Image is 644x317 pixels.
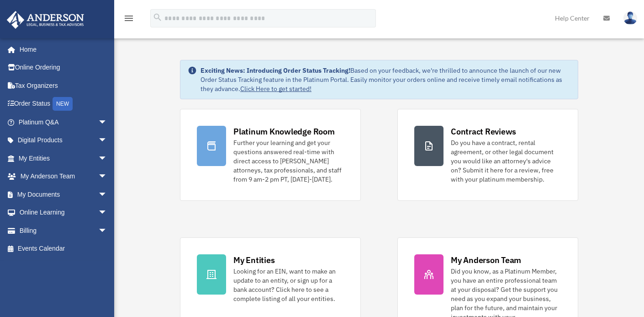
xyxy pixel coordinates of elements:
[98,149,116,168] span: arrow_drop_down
[451,138,561,184] div: Do you have a contract, rental agreement, or other legal document you would like an attorney's ad...
[201,66,350,75] strong: Exciting News: Introducing Order Status Tracking!
[6,204,121,222] a: Online Learningarrow_drop_down
[240,85,311,93] a: Click Here to get started!
[451,126,516,137] div: Contract Reviews
[98,204,116,222] span: arrow_drop_down
[233,138,344,184] div: Further your learning and get your questions answered real-time with direct access to [PERSON_NAM...
[6,221,121,240] a: Billingarrow_drop_down
[6,40,116,59] a: Home
[4,11,87,29] img: Anderson Advisors Platinum Portal
[233,267,344,303] div: Looking for an EIN, want to make an update to an entity, or sign up for a bank account? Click her...
[6,149,121,167] a: My Entitiesarrow_drop_down
[6,240,121,258] a: Events Calendar
[6,185,121,204] a: My Documentsarrow_drop_down
[153,12,163,22] i: search
[6,76,121,95] a: Tax Organizers
[201,66,570,93] div: Based on your feedback, we're thrilled to announce the launch of our new Order Status Tracking fe...
[623,11,637,25] img: User Pic
[53,97,73,111] div: NEW
[451,254,521,266] div: My Anderson Team
[98,185,116,204] span: arrow_drop_down
[6,131,121,150] a: Digital Productsarrow_drop_down
[6,167,121,186] a: My Anderson Teamarrow_drop_down
[123,13,134,24] i: menu
[6,95,121,113] a: Order StatusNEW
[98,167,116,186] span: arrow_drop_down
[397,109,578,201] a: Contract Reviews Do you have a contract, rental agreement, or other legal document you would like...
[98,113,116,132] span: arrow_drop_down
[123,16,134,24] a: menu
[233,126,335,137] div: Platinum Knowledge Room
[233,254,274,266] div: My Entities
[6,113,121,131] a: Platinum Q&Aarrow_drop_down
[180,109,361,201] a: Platinum Knowledge Room Further your learning and get your questions answered real-time with dire...
[98,221,116,240] span: arrow_drop_down
[6,59,121,77] a: Online Ordering
[98,131,116,150] span: arrow_drop_down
